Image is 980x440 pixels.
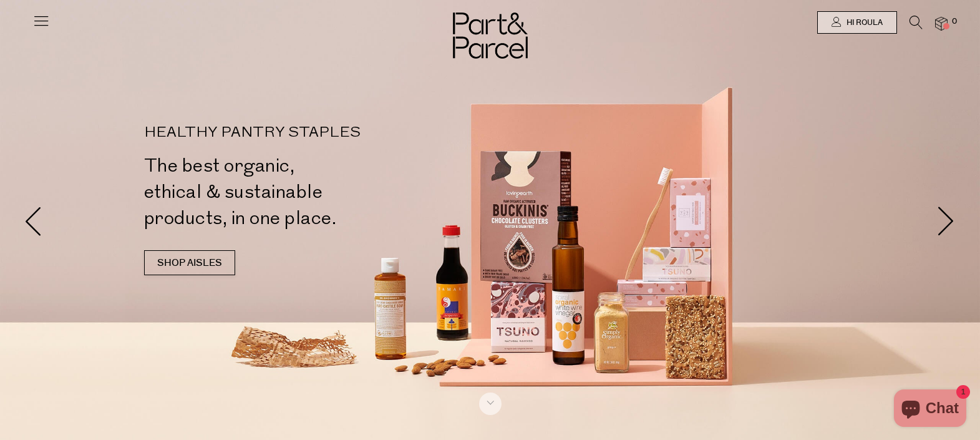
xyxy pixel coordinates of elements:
[890,389,970,430] inbox-online-store-chat: Shopify online store chat
[144,153,495,232] h2: The best organic, ethical & sustainable products, in one place.
[949,16,960,27] span: 0
[453,12,528,59] img: Part&Parcel
[144,125,495,140] p: HEALTHY PANTRY STAPLES
[817,11,897,34] a: Hi Roula
[843,17,883,28] span: Hi Roula
[935,17,948,30] a: 0
[144,250,235,275] a: SHOP AISLES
